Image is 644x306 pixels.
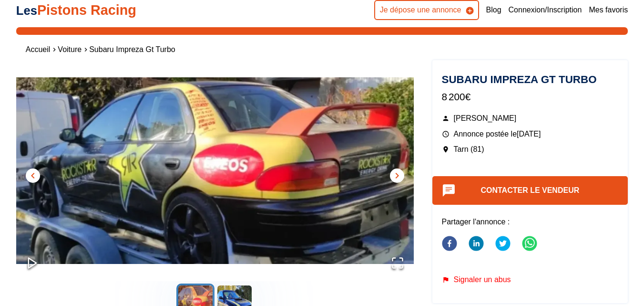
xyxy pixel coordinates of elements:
button: linkedin [469,230,484,259]
button: Contacter le vendeur [432,176,628,205]
button: whatsapp [522,230,537,259]
button: Open Fullscreen [381,247,414,281]
p: 8 200€ [442,90,619,104]
a: Mes favoris [589,5,628,15]
h1: Subaru impreza gt Turbo [442,74,619,85]
a: Connexion/Inscription [509,5,582,15]
p: [PERSON_NAME] [442,113,619,124]
a: Accueil [26,45,51,53]
a: Voiture [58,45,82,53]
a: LesPistons Racing [16,2,136,18]
a: Blog [486,5,501,15]
button: facebook [442,230,457,259]
span: chevron_right [391,170,403,181]
button: chevron_left [26,169,40,183]
p: Annonce postée le [DATE] [442,129,619,139]
div: Signaler un abus [442,275,619,284]
button: chevron_right [390,169,404,183]
p: Tarn (81) [442,144,619,155]
p: Partager l'annonce : [442,217,619,227]
button: Play or Pause Slideshow [16,247,49,281]
span: Les [16,4,37,17]
img: image [16,60,414,281]
div: Go to Slide 1 [16,60,414,281]
button: twitter [495,230,511,259]
a: Subaru impreza gt Turbo [89,45,175,53]
span: chevron_left [27,170,39,181]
